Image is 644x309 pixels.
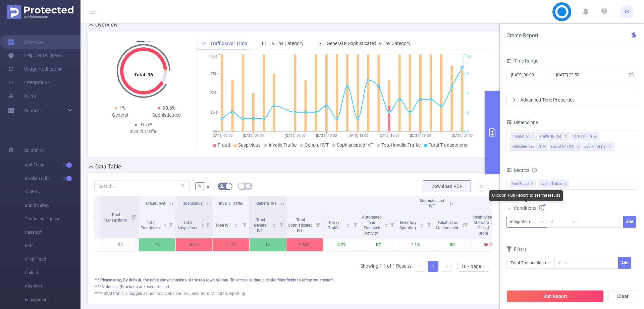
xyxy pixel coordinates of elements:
[212,133,232,138] tspan: [DATE] 00:00
[141,220,161,230] span: Total Fraudulent
[434,238,471,251] p: 0%
[218,142,230,148] span: Fraud
[424,211,434,238] i: Filter menu
[531,135,535,139] i: icon: close
[270,41,304,46] span: IVT by Category
[512,132,530,141] div: Integration
[489,190,563,201] div: Click on 'Run Report' to see the results
[467,54,471,59] tspan: 12
[144,112,190,119] div: Sophisticated
[286,238,323,251] p: 90.6%
[146,41,151,42] button: 2
[346,225,350,227] i: icon: caret-down
[467,91,469,95] tspan: 6
[337,142,373,148] span: Sophisticated IVT
[551,142,575,151] div: sub id (m) (l4)
[7,5,73,19] img: Protected Media
[608,145,612,149] i: icon: close
[323,238,360,251] p: 4.2%
[25,266,80,279] span: Unified
[254,218,267,233] span: Total General IVT
[272,225,276,227] i: icon: caret-down
[284,133,305,138] tspan: [DATE] 07:00
[166,211,175,238] i: Filter menu
[467,110,469,115] tspan: 3
[201,222,204,224] i: icon: caret-up
[163,222,167,224] i: icon: caret-up
[246,184,250,188] i: icon: table
[234,222,238,224] i: icon: caret-up
[506,246,527,252] span: Filters
[210,41,247,46] span: Traffic Over Time
[623,216,636,228] button: Add
[137,41,145,42] button: 1
[379,133,399,138] tspan: [DATE] 16:00
[506,58,538,64] span: Time Range
[207,184,210,189] span: #
[201,222,205,226] div: Sort
[608,290,637,302] button: Clear
[146,201,165,206] span: Fraudulent
[262,41,267,46] i: icon: bar-chart
[625,5,629,18] span: IK
[220,184,224,188] i: icon: bg-colors
[119,105,125,111] span: 1%
[506,167,529,173] span: Metrics
[381,142,421,148] span: Total Invalid Traffic
[198,184,201,189] span: %
[272,222,276,224] i: icon: caret-up
[538,132,570,141] li: Traffic ID (tid)
[539,205,544,210] i: icon: info-circle
[540,220,544,225] i: icon: down
[572,220,576,225] i: icon: down
[346,222,350,224] i: icon: caret-up
[510,142,548,151] li: Publisher Key (l2)
[140,122,152,127] span: 91.6%
[256,201,277,206] span: General IVT
[95,163,121,171] h2: Data Table
[572,132,592,141] div: Vertical (l1)
[558,257,565,268] div: ≥
[209,54,217,59] tspan: 100%
[564,261,568,266] i: icon: down
[436,220,459,230] span: Falsified or Manipulated
[94,291,492,297] div: ***** SSAI traffic is flagged as non-malicious and excluded from IVT totals reporting
[8,76,50,89] a: Integrations
[507,94,637,106] div: icon: rightAdvanced Time Properties
[461,261,481,271] div: 10 / page
[550,216,558,227] div: Is
[8,49,62,62] a: Help Center (New)
[163,222,167,226] div: Sort
[506,120,538,125] span: Dimensions
[24,108,41,113] span: Reports
[134,72,153,77] tspan: Total: 96
[510,180,536,188] span: Anti-Fraud
[234,225,238,227] i: icon: caret-down
[441,261,452,272] li: Next Page
[399,220,417,230] span: Inventory Spoofing
[120,128,167,135] div: Invalid Traffic
[410,133,431,138] tspan: [DATE] 19:00
[240,211,249,238] i: Filter menu
[543,145,546,149] i: icon: close
[201,225,204,227] i: icon: caret-down
[104,213,128,223] span: Total Transactions
[444,264,448,268] i: icon: right
[215,223,232,228] span: Total IVT
[25,253,80,266] span: Click Fraud
[420,222,424,226] div: Sort
[318,41,323,46] i: icon: bar-chart
[102,238,139,251] p: 96
[549,142,582,151] li: sub id (m) (l4)
[351,211,360,238] i: Filter menu
[213,238,249,251] p: 91.7%
[25,185,80,199] span: Visibility
[538,180,569,188] span: Invalid Traffic
[314,211,323,238] i: Filter menu
[512,142,541,151] div: Publisher Key (l2)
[362,215,382,236] span: Automated and Emulated Activity
[414,261,425,272] li: Previous Page
[288,218,313,233] span: Total Sophisticated IVT
[95,21,118,29] h2: Overview
[583,142,614,151] li: sub id (p) (l6)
